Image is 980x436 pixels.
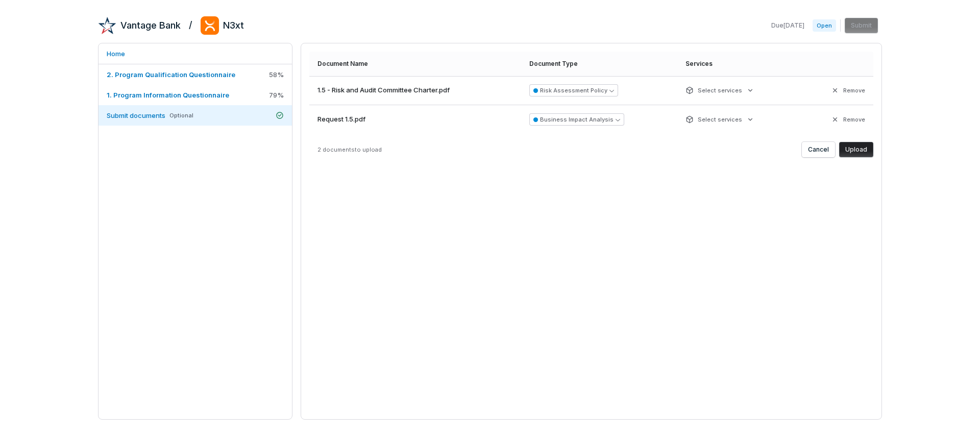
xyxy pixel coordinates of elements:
[529,113,624,126] button: Business Impact Analysis
[269,70,284,79] span: 58 %
[828,110,868,129] button: Remove
[99,43,292,64] a: Home
[309,52,523,76] th: Document Name
[223,19,244,32] h2: N3xt
[682,81,757,100] button: Select services
[771,21,804,30] span: Due [DATE]
[679,52,798,76] th: Services
[317,146,382,153] span: 2 documents to upload
[107,111,165,119] span: Submit documents
[317,85,450,95] span: 1.5 - Risk and Audit Committee Charter.pdf
[107,70,235,79] span: 2. Program Qualification Questionnaire
[169,112,193,119] span: Optional
[99,64,292,85] a: 2. Program Qualification Questionnaire58%
[802,142,835,157] button: Cancel
[317,114,365,125] span: Request 1.5.pdf
[839,142,873,157] button: Upload
[269,90,284,100] span: 79 %
[120,19,181,32] h2: Vantage Bank
[682,110,757,129] button: Select services
[529,84,618,96] button: Risk Assessment Policy
[107,91,229,99] span: 1. Program Information Questionnaire
[813,19,836,32] span: Open
[99,105,292,126] a: Submit documentsOptional
[99,85,292,105] a: 1. Program Information Questionnaire79%
[828,81,868,100] button: Remove
[523,52,680,76] th: Document Type
[189,16,192,32] h2: /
